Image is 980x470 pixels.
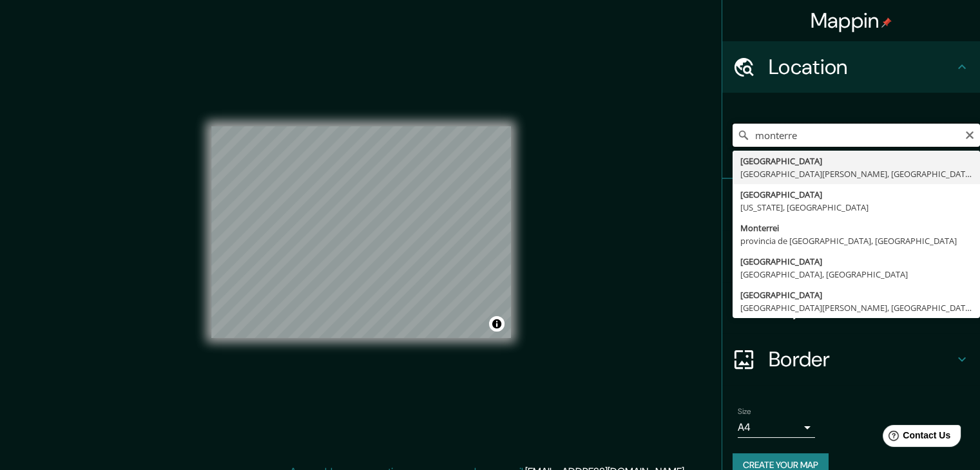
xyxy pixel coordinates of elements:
button: Toggle attribution [489,316,504,332]
iframe: Help widget launcher [865,420,966,456]
h4: Location [769,54,954,80]
div: [GEOGRAPHIC_DATA] [740,188,972,201]
div: A4 [738,417,815,438]
div: provincia de [GEOGRAPHIC_DATA], [GEOGRAPHIC_DATA] [740,234,972,247]
div: Monterrei [740,221,972,234]
div: Pins [722,179,980,230]
div: [GEOGRAPHIC_DATA][PERSON_NAME], [GEOGRAPHIC_DATA], [GEOGRAPHIC_DATA] [740,301,972,314]
div: [GEOGRAPHIC_DATA] [740,288,972,301]
label: Size [738,406,751,417]
h4: Layout [769,295,954,321]
div: Border [722,334,980,385]
div: [GEOGRAPHIC_DATA][PERSON_NAME], [GEOGRAPHIC_DATA] [740,167,972,180]
div: Layout [722,282,980,334]
button: Clear [965,128,975,140]
div: [US_STATE], [GEOGRAPHIC_DATA] [740,201,972,214]
h4: Mappin [811,8,892,33]
div: [GEOGRAPHIC_DATA], [GEOGRAPHIC_DATA] [740,268,972,281]
div: Location [722,41,980,93]
canvas: Map [211,126,511,338]
div: Style [722,230,980,282]
div: [GEOGRAPHIC_DATA] [740,155,972,167]
img: pin-icon.png [881,17,892,28]
h4: Border [769,346,954,372]
input: Pick your city or area [733,124,980,147]
div: [GEOGRAPHIC_DATA] [740,255,972,268]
